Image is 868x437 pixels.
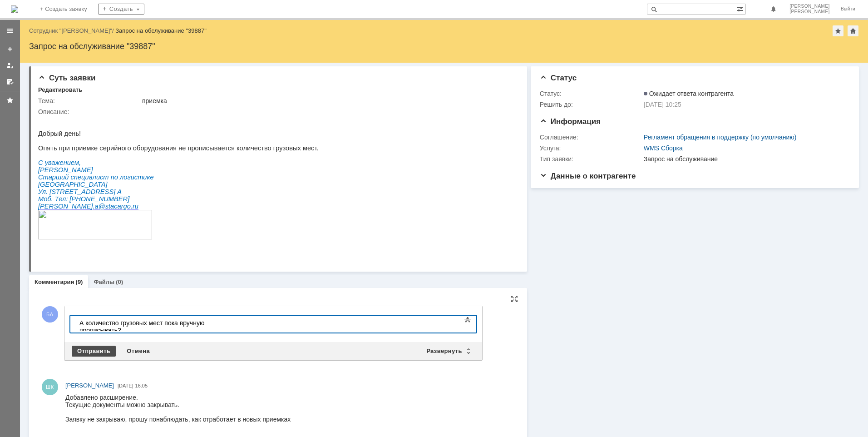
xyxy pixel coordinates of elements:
[29,27,112,34] a: Сотрудник "[PERSON_NAME]"
[142,97,513,104] div: приемка
[833,25,843,36] div: Добавить в избранное
[644,144,683,152] a: WMS Сборка
[540,134,642,141] div: Соглашение:
[94,278,114,285] a: Файлы
[540,117,601,126] span: Информация
[3,74,17,89] a: Мои согласования
[55,87,57,94] span: .
[38,74,95,82] span: Суть заявки
[11,5,18,13] a: Перейти на домашнюю страницу
[540,74,577,82] span: Статус
[67,87,93,94] span: stacargo
[135,383,148,388] span: 16:05
[540,155,642,163] div: Тип заявки:
[38,108,515,115] div: Описание:
[35,278,74,285] a: Комментарии
[65,382,114,389] span: [PERSON_NAME]
[3,42,17,56] a: Создать заявку
[93,87,94,94] span: .
[29,42,859,51] div: Запрос на обслуживание "39887"
[848,25,858,36] div: Сделать домашней страницей
[60,87,67,94] span: @
[38,97,140,104] div: Тема:
[511,295,518,303] div: На всю страницу
[118,383,133,388] span: [DATE]
[644,134,797,141] a: Регламент обращения в поддержку (по умолчанию)
[540,172,636,180] span: Данные о контрагенте
[736,4,745,13] span: Расширенный поиск
[644,155,845,163] div: Запрос на обслуживание
[42,306,58,323] span: БА
[540,90,642,97] div: Статус:
[57,87,60,94] span: a
[789,4,830,9] span: [PERSON_NAME]
[65,381,114,390] a: [PERSON_NAME]
[644,90,734,97] span: Ожидает ответа контрагента
[540,144,642,152] div: Услуга:
[94,87,100,94] span: ru
[98,4,144,15] div: Создать
[115,27,207,34] div: Запрос на обслуживание "39887"
[11,5,18,13] img: logo
[789,9,830,15] span: [PERSON_NAME]
[4,4,133,18] div: А количество грузовых мест пока вручную прописывать?
[540,101,642,108] div: Решить до:
[116,278,123,285] div: (0)
[3,58,17,73] a: Мои заявки
[76,278,83,285] div: (9)
[462,314,473,325] span: Показать панель инструментов
[38,86,82,94] div: Редактировать
[644,101,681,108] span: [DATE] 10:25
[29,27,115,34] div: /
